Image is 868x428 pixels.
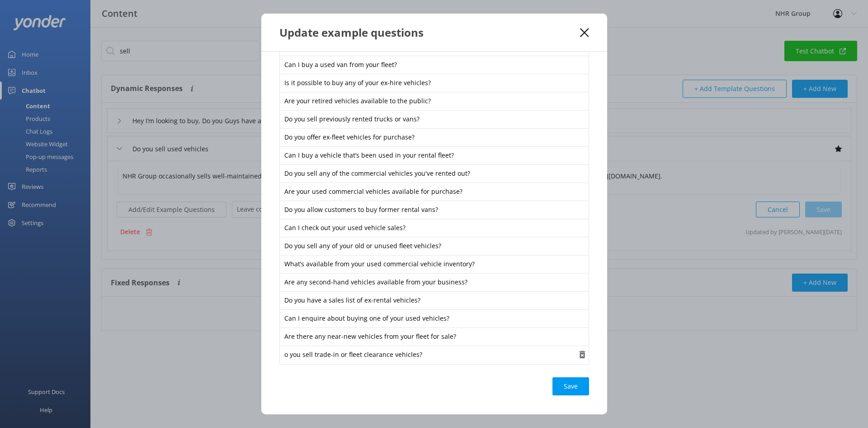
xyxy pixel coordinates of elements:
div: Can I buy a used van from your fleet? [279,56,589,75]
div: Can I enquire about buying one of your used vehicles? [279,309,589,328]
div: What’s available from your used commercial vehicle inventory? [279,255,589,274]
div: Are there any near-new vehicles from your fleet for sale? [279,327,589,346]
div: o you sell trade-in or fleet clearance vehicles? [279,346,589,365]
button: Save [552,377,589,395]
button: Close [580,28,589,37]
div: Can I check out your used vehicle sales? [279,219,589,238]
div: Are any second-hand vehicles available from your business? [279,273,589,292]
div: Are your used commercial vehicles available for purchase? [279,183,589,202]
div: Do you have a sales list of ex-rental vehicles? [279,291,589,310]
div: Are your retired vehicles available to the public? [279,92,589,111]
div: Can I buy a vehicle that’s been used in your rental fleet? [279,146,589,165]
div: Do you sell any of the commercial vehicles you've rented out? [279,164,589,183]
div: Is it possible to buy any of your ex-hire vehicles? [279,74,589,93]
div: Update example questions [279,25,580,40]
div: Do you offer ex-fleet vehicles for purchase? [279,128,589,147]
div: Do you sell any of your old or unused fleet vehicles? [279,237,589,256]
div: Do you sell previously rented trucks or vans? [279,110,589,129]
div: Do you allow customers to buy former rental vans? [279,201,589,220]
